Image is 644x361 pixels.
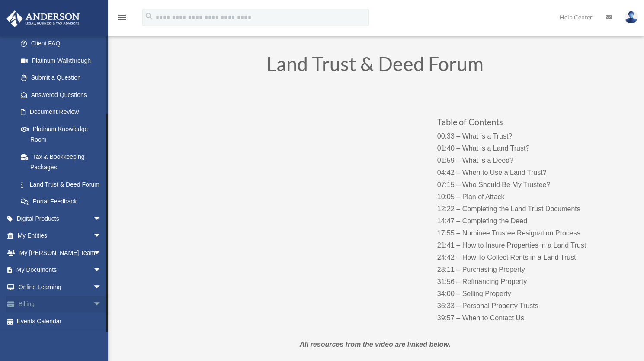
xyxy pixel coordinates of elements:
[93,261,110,279] span: arrow_drop_down
[93,296,110,313] span: arrow_drop_down
[12,148,115,176] a: Tax & Bookkeeping Packages
[6,244,115,261] a: My [PERSON_NAME] Teamarrow_drop_down
[300,341,451,348] em: All resources from the video are linked below.
[12,69,115,87] a: Submit a Question
[625,11,638,23] img: User Pic
[437,117,608,130] h3: Table of Contents
[93,244,110,262] span: arrow_drop_down
[93,278,110,296] span: arrow_drop_down
[12,35,115,52] a: Client FAQ
[6,261,115,279] a: My Documentsarrow_drop_down
[12,52,115,69] a: Platinum Walkthrough
[93,210,110,228] span: arrow_drop_down
[144,12,154,21] i: search
[6,227,115,245] a: My Entitiesarrow_drop_down
[6,278,115,296] a: Online Learningarrow_drop_down
[93,227,110,245] span: arrow_drop_down
[6,210,115,227] a: Digital Productsarrow_drop_down
[12,86,115,103] a: Answered Questions
[12,176,110,193] a: Land Trust & Deed Forum
[12,193,115,210] a: Portal Feedback
[141,54,609,78] h1: Land Trust & Deed Forum
[6,313,115,330] a: Events Calendar
[4,10,82,27] img: Anderson Advisors Platinum Portal
[437,130,608,324] p: 00:33 – What is a Trust? 01:40 – What is a Land Trust? 01:59 – What is a Deed? 04:42 – When to Us...
[12,103,115,121] a: Document Review
[117,15,127,23] a: menu
[6,296,115,313] a: Billingarrow_drop_down
[12,120,115,148] a: Platinum Knowledge Room
[117,12,127,23] i: menu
